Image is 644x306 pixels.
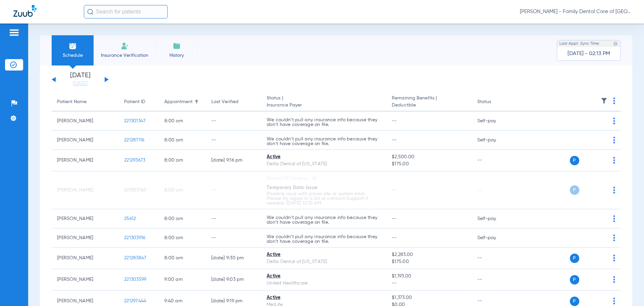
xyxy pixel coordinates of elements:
[267,294,381,301] div: Active
[601,97,607,104] img: filter.svg
[267,251,381,258] div: Active
[52,131,119,150] td: [PERSON_NAME]
[613,276,615,283] img: group-dot-blue.svg
[613,215,615,222] img: group-dot-blue.svg
[267,258,381,265] div: Delta Dental of [US_STATE]
[57,98,113,105] div: Patient Name
[613,41,618,46] img: last sync help info
[124,138,144,142] span: 221287116
[613,187,615,193] img: group-dot-blue.svg
[124,256,146,260] span: 221283847
[392,154,466,161] span: $2,500.00
[570,156,579,165] span: P
[52,248,119,269] td: [PERSON_NAME]
[472,150,517,171] td: --
[124,119,146,123] span: 221301347
[392,216,397,221] span: --
[211,98,238,105] div: Last Verified
[392,294,466,301] span: $1,373.00
[57,52,89,59] span: Schedule
[60,80,100,87] a: [DATE]
[613,298,615,304] img: group-dot-blue.svg
[159,150,206,171] td: 8:00 AM
[206,150,261,171] td: [DATE] 9:16 PM
[9,29,19,37] img: hamburger-icon
[392,273,466,280] span: $1,193.00
[159,171,206,209] td: 8:00 AM
[99,52,151,59] span: Insurance Verification
[124,299,146,303] span: 221297444
[206,248,261,269] td: [DATE] 9:30 PM
[267,102,381,109] span: Insurance Payer
[472,228,517,248] td: Self-pay
[267,273,381,280] div: Active
[159,112,206,131] td: 8:00 AM
[124,216,136,221] span: 25612
[613,118,615,124] img: group-dot-blue.svg
[472,269,517,291] td: --
[52,150,119,171] td: [PERSON_NAME]
[161,52,193,59] span: History
[124,158,145,163] span: 221293673
[13,5,37,17] img: Zuub Logo
[124,98,154,105] div: Patient ID
[57,98,87,105] div: Patient Name
[124,188,146,192] span: 221303763
[472,93,517,112] th: Status
[392,102,466,109] span: Deductible
[267,234,381,244] p: We couldn’t pull any insurance info because they don’t have coverage on file.
[164,98,193,105] div: Appointment
[559,40,600,47] span: Last Appt. Sync Time:
[570,275,579,285] span: P
[392,251,466,258] span: $2,283.00
[613,137,615,143] img: group-dot-blue.svg
[613,234,615,241] img: group-dot-blue.svg
[392,188,397,192] span: --
[392,280,466,287] span: --
[159,269,206,291] td: 9:00 AM
[159,228,206,248] td: 8:00 AM
[520,8,631,15] span: [PERSON_NAME] - Family Dental Care of [GEOGRAPHIC_DATA]
[206,131,261,150] td: --
[392,258,466,265] span: $175.00
[472,112,517,131] td: Self-pay
[69,42,77,50] img: Schedule
[570,297,579,306] span: P
[267,191,381,206] p: Possible issue with payer site or system error. Please try again in a bit or contact Support if n...
[84,5,168,18] input: Search for patients
[570,254,579,263] span: P
[52,209,119,228] td: [PERSON_NAME]
[613,157,615,164] img: group-dot-blue.svg
[267,280,381,287] div: United Healthcare
[124,98,145,105] div: Patient ID
[267,175,381,182] div: Mutual Of Omaha - AI
[159,209,206,228] td: 8:00 AM
[121,42,129,50] img: Manual Insurance Verification
[472,248,517,269] td: --
[472,131,517,150] td: Self-pay
[267,161,381,168] div: Delta Dental of [US_STATE]
[392,235,397,240] span: --
[386,93,472,112] th: Remaining Benefits |
[267,154,381,161] div: Active
[173,42,181,50] img: History
[206,171,261,209] td: --
[52,228,119,248] td: [PERSON_NAME]
[206,209,261,228] td: --
[124,277,146,282] span: 221303599
[206,228,261,248] td: --
[267,118,381,127] p: We couldn’t pull any insurance info because they don’t have coverage on file.
[52,171,119,209] td: [PERSON_NAME]
[159,131,206,150] td: 8:00 AM
[164,98,201,105] div: Appointment
[159,248,206,269] td: 8:00 AM
[261,93,386,112] th: Status |
[392,138,397,142] span: --
[211,98,256,105] div: Last Verified
[267,215,381,225] p: We couldn’t pull any insurance info because they don’t have coverage on file.
[472,171,517,209] td: --
[206,269,261,291] td: [DATE] 9:03 PM
[52,112,119,131] td: [PERSON_NAME]
[472,209,517,228] td: Self-pay
[392,119,397,123] span: --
